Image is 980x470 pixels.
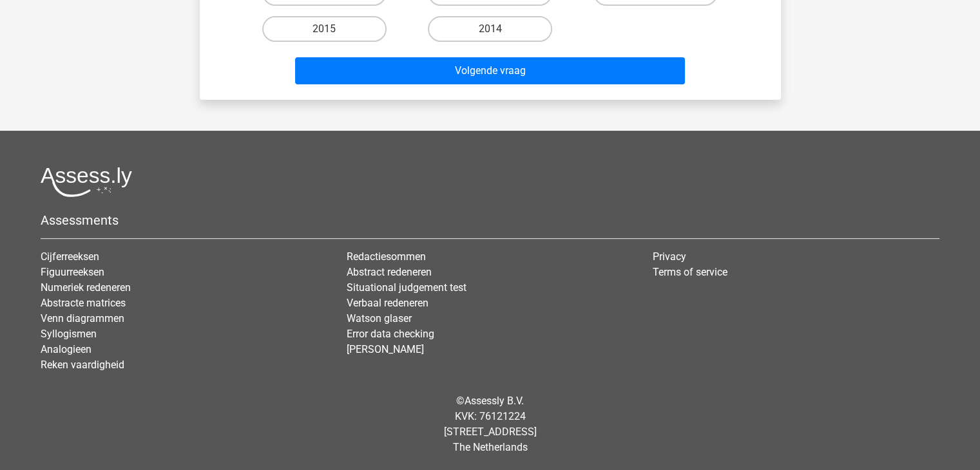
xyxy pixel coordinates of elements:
a: [PERSON_NAME] [347,343,424,355]
a: Error data checking [347,328,434,340]
a: Numeriek redeneren [41,281,131,294]
button: Volgende vraag [295,57,685,84]
h5: Assessments [41,212,939,228]
a: Abstract redeneren [347,266,432,278]
a: Venn diagrammen [41,312,124,324]
a: Syllogismen [41,328,97,340]
label: 2014 [428,16,552,42]
a: Analogieen [41,343,91,355]
a: Reken vaardigheid [41,359,124,371]
a: Redactiesommen [347,250,426,263]
label: 2015 [262,16,387,42]
a: Figuurreeksen [41,266,104,278]
div: © KVK: 76121224 [STREET_ADDRESS] The Netherlands [31,383,949,465]
a: Watson glaser [347,312,412,324]
img: Assessly logo [41,167,132,197]
a: Privacy [653,250,686,263]
a: Terms of service [653,266,727,278]
a: Situational judgement test [347,281,466,294]
a: Abstracte matrices [41,297,126,309]
a: Cijferreeksen [41,250,99,263]
a: Verbaal redeneren [347,297,428,309]
a: Assessly B.V. [465,395,524,407]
